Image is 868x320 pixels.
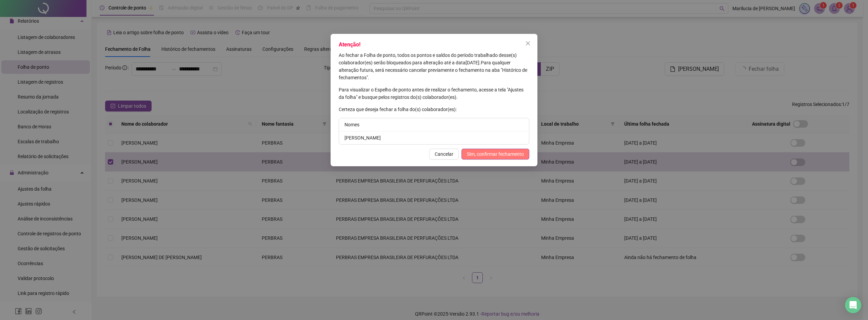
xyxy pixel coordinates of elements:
[339,131,529,144] li: [PERSON_NAME]
[522,38,533,49] button: Close
[525,41,531,46] span: close
[339,87,524,100] span: Para visualizar o Espelho de ponto antes de realizar o fechamento, acesse a tela "Ajustes da folh...
[339,41,360,48] span: Atenção!
[429,149,459,159] button: Cancelar
[339,52,517,65] span: Ao fechar a Folha de ponto, todos os pontos e saldos do período trabalhado desse(s) colaborador(e...
[435,150,453,158] span: Cancelar
[461,149,529,159] button: Sim, confirmar fechamento
[467,150,524,158] span: Sim, confirmar fechamento
[339,51,529,81] p: [DATE] .
[845,297,861,313] div: Open Intercom Messenger
[339,107,457,112] span: Certeza que deseja fechar a folha do(s) colaborador(es):
[344,122,359,127] span: Nomes
[339,60,527,80] span: Para qualquer alteração futura, será necessário cancelar previamente o fechamento na aba "Históri...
